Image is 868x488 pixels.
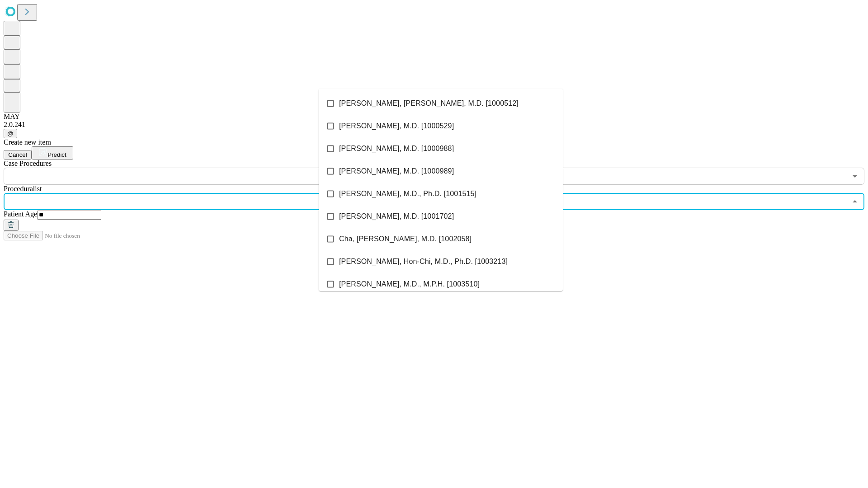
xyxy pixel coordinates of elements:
[4,160,52,167] span: Scheduled Procedure
[4,129,17,138] button: @
[339,279,480,290] span: [PERSON_NAME], M.D., M.P.H. [1003510]
[7,130,14,137] span: @
[8,151,27,158] span: Cancel
[849,195,861,208] button: Close
[339,256,508,267] span: [PERSON_NAME], Hon-Chi, M.D., Ph.D. [1003213]
[339,188,476,199] span: [PERSON_NAME], M.D., Ph.D. [1001515]
[849,170,861,183] button: Open
[339,211,454,222] span: [PERSON_NAME], M.D. [1001702]
[339,166,454,177] span: [PERSON_NAME], M.D. [1000989]
[4,150,32,160] button: Cancel
[339,143,454,154] span: [PERSON_NAME], M.D. [1000988]
[339,234,472,244] span: Cha, [PERSON_NAME], M.D. [1002058]
[47,151,66,158] span: Predict
[4,185,42,192] span: Proceduralist
[339,98,519,109] span: [PERSON_NAME], [PERSON_NAME], M.D. [1000512]
[32,146,73,160] button: Predict
[4,138,51,146] span: Create new item
[4,121,864,129] div: 2.0.241
[4,113,864,121] div: MAY
[339,121,454,131] span: [PERSON_NAME], M.D. [1000529]
[4,210,37,218] span: Patient Age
